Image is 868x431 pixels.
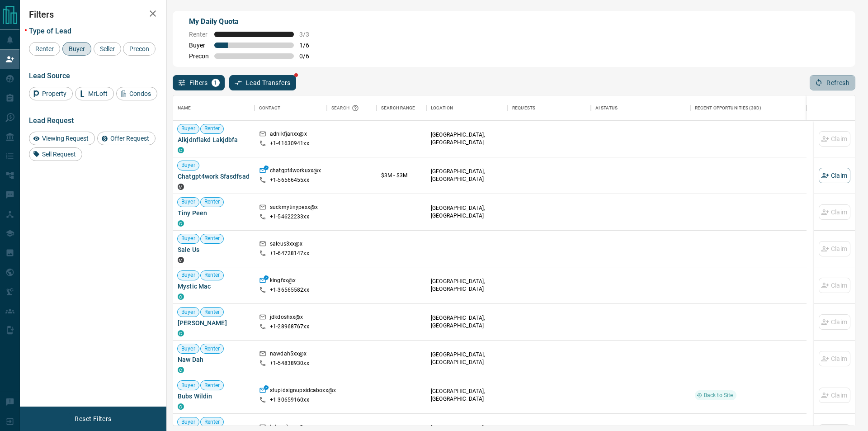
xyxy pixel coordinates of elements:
[126,90,154,97] span: Condos
[201,235,224,242] span: Renter
[201,125,224,133] span: Renter
[431,278,503,293] p: [GEOGRAPHIC_DATA], [GEOGRAPHIC_DATA]
[189,16,319,27] p: My Daily Quota
[97,45,118,52] span: Seller
[381,171,422,180] p: $3M - $3M
[178,95,191,121] div: Name
[69,411,117,426] button: Reset Filters
[178,161,199,169] span: Buyer
[377,95,426,121] div: Search Range
[270,240,302,250] p: saleus3xx@x
[178,330,184,336] div: condos.ca
[178,208,250,218] span: Tiny Peen
[178,318,250,327] span: [PERSON_NAME]
[270,277,296,286] p: kingfxx@x
[270,213,309,221] p: +1- 54622233xx
[299,42,319,49] span: 1 / 6
[270,396,309,404] p: +1- 30659160xx
[107,135,152,142] span: Offer Request
[431,388,503,403] p: [GEOGRAPHIC_DATA], [GEOGRAPHIC_DATA]
[178,257,184,263] div: mrloft.ca
[270,286,309,294] p: +1- 36565582xx
[178,418,199,426] span: Buyer
[178,147,184,153] div: condos.ca
[591,95,690,121] div: AI Status
[270,313,303,323] p: jdkdoshxx@x
[29,9,157,20] h2: Filters
[178,294,184,300] div: condos.ca
[270,140,309,147] p: +1- 41630941xx
[270,323,309,331] p: +1- 28968767xx
[201,382,224,389] span: Renter
[189,31,209,38] span: Renter
[431,314,503,330] p: [GEOGRAPHIC_DATA], [GEOGRAPHIC_DATA]
[299,52,319,60] span: 0 / 6
[212,80,219,86] span: 1
[810,75,855,90] button: Refresh
[178,367,184,373] div: condos.ca
[508,95,591,121] div: Requests
[270,360,309,367] p: +1- 54838930xx
[270,250,309,257] p: +1- 64728147xx
[62,42,91,56] div: Buyer
[29,42,60,56] div: Renter
[178,135,250,144] span: Alkjdnflakd Lakjdbfa
[431,131,503,147] p: [GEOGRAPHIC_DATA], [GEOGRAPHIC_DATA]
[178,184,184,190] div: mrloft.ca
[695,95,761,121] div: Recent Opportunities (30d)
[178,172,250,181] span: Chatgpt4work Sfasdfsad
[431,95,453,121] div: Location
[431,168,503,183] p: [GEOGRAPHIC_DATA], [GEOGRAPHIC_DATA]
[178,308,199,316] span: Buyer
[94,42,121,56] div: Seller
[173,75,225,90] button: Filters1
[255,95,327,121] div: Contact
[29,71,70,80] span: Lead Source
[29,147,82,161] div: Sell Request
[39,151,79,158] span: Sell Request
[126,45,152,52] span: Precon
[331,95,361,121] div: Search
[426,95,508,121] div: Location
[690,95,807,121] div: Recent Opportunities (30d)
[595,95,618,121] div: AI Status
[229,75,297,90] button: Lead Transfers
[201,271,224,279] span: Renter
[201,198,224,206] span: Renter
[29,27,71,35] span: Type of Lead
[178,198,199,206] span: Buyer
[270,204,318,213] p: suckmytinypexx@x
[32,45,57,52] span: Renter
[270,167,321,176] p: chatgpt4workuxx@x
[178,235,199,242] span: Buyer
[85,90,111,97] span: MrLoft
[259,95,280,121] div: Contact
[270,387,336,396] p: stupidsignupsidcaboxx@x
[178,282,250,291] span: Mystic Mac
[189,42,209,49] span: Buyer
[173,95,255,121] div: Name
[201,308,224,316] span: Renter
[39,90,70,97] span: Property
[39,135,92,142] span: Viewing Request
[178,403,184,410] div: condos.ca
[178,220,184,227] div: condos.ca
[201,345,224,353] span: Renter
[178,245,250,254] span: Sale Us
[178,355,250,364] span: Naw Dah
[178,345,199,353] span: Buyer
[123,42,156,56] div: Precon
[66,45,88,52] span: Buyer
[29,132,95,145] div: Viewing Request
[700,392,737,399] span: Back to Site
[116,87,157,100] div: Condos
[381,95,415,121] div: Search Range
[512,95,535,121] div: Requests
[431,204,503,220] p: [GEOGRAPHIC_DATA], [GEOGRAPHIC_DATA]
[819,168,850,183] button: Claim
[270,176,309,184] p: +1- 56566455xx
[29,116,74,125] span: Lead Request
[299,31,319,38] span: 3 / 3
[97,132,156,145] div: Offer Request
[75,87,114,100] div: MrLoft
